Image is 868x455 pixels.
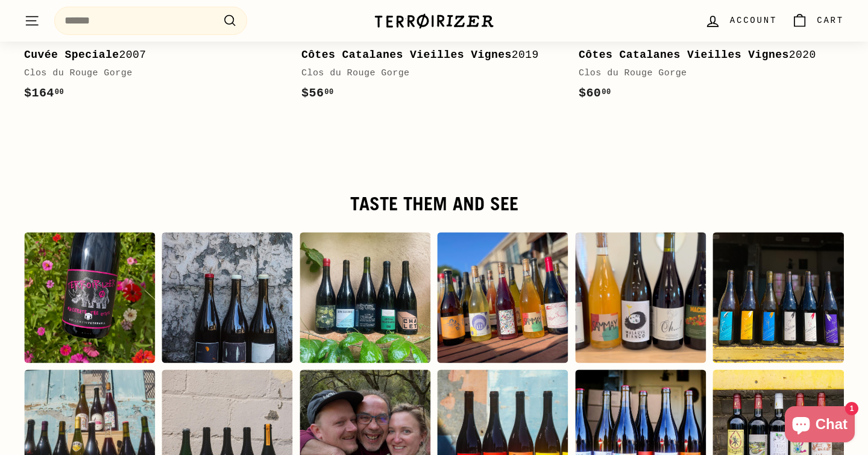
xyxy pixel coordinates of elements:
[784,3,851,39] a: Cart
[301,46,555,64] div: 2019
[301,86,334,100] span: $56
[781,406,858,445] inbox-online-store-chat: Shopify online store chat
[579,66,832,81] div: Clos du Rouge Gorge
[24,232,155,363] div: Instagram post opens in a popup
[438,232,568,363] div: Instagram post opens in a popup
[579,49,789,61] b: Côtes Catalanes Vieilles Vignes
[24,86,64,100] span: $164
[579,46,832,64] div: 2020
[24,193,844,214] h2: Taste them and see
[324,88,333,96] sup: 00
[24,46,277,64] div: 2007
[713,232,844,363] div: Instagram post opens in a popup
[301,66,555,81] div: Clos du Rouge Gorge
[697,3,784,39] a: Account
[55,88,64,96] sup: 00
[817,14,844,27] span: Cart
[579,86,611,100] span: $60
[300,232,430,363] div: Instagram post opens in a popup
[301,49,512,61] b: Côtes Catalanes Vieilles Vignes
[162,232,293,363] div: Instagram post opens in a popup
[730,14,777,27] span: Account
[24,66,277,81] div: Clos du Rouge Gorge
[602,88,611,96] sup: 00
[24,49,119,61] b: Cuvée Speciale
[575,232,706,363] div: Instagram post opens in a popup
